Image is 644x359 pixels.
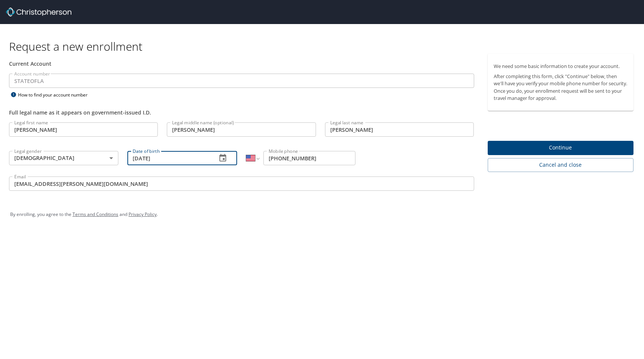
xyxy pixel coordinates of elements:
[488,158,634,172] button: Cancel and close
[73,211,118,217] a: Terms and Conditions
[494,63,628,70] p: We need some basic information to create your account.
[10,205,634,224] div: By enrolling, you agree to the and .
[494,160,628,170] span: Cancel and close
[6,8,71,17] img: cbt logo
[263,151,355,165] input: Enter phone number
[9,109,474,116] div: Full legal name as it appears on government-issued I.D.
[9,60,474,68] div: Current Account
[494,143,628,152] span: Continue
[9,151,118,165] div: [DEMOGRAPHIC_DATA]
[128,211,157,217] a: Privacy Policy
[9,39,639,54] h1: Request a new enrollment
[494,73,628,102] p: After completing this form, click "Continue" below, then we'll have you verify your mobile phone ...
[127,151,210,165] input: MM/DD/YYYY
[488,141,634,155] button: Continue
[9,90,103,100] div: How to find your account number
